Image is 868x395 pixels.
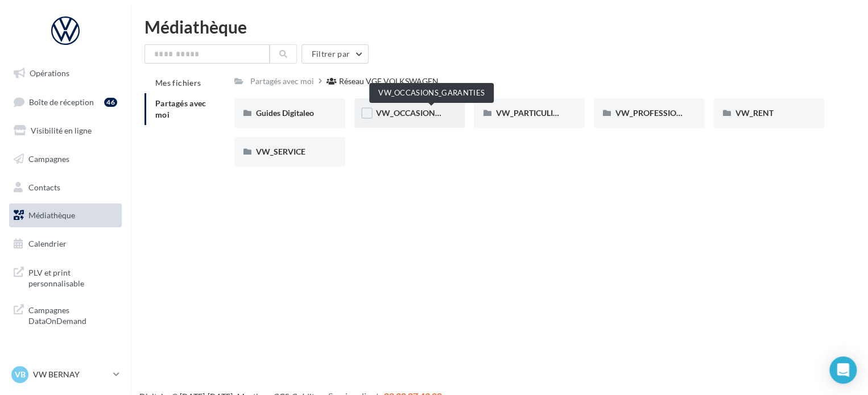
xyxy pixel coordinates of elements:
[7,203,124,227] a: Médiathèque
[28,210,75,220] span: Médiathèque
[155,98,206,119] span: Partagés avec moi
[155,78,201,88] span: Mes fichiers
[256,108,314,118] span: Guides Digitaleo
[104,98,117,107] div: 46
[376,108,487,118] span: VW_OCCASIONS_GARANTIES
[29,97,94,106] span: Boîte de réception
[28,239,67,248] span: Calendrier
[28,265,117,289] span: PLV et print personnalisable
[7,298,124,331] a: Campagnes DataOnDemand
[7,232,124,256] a: Calendrier
[28,302,117,327] span: Campagnes DataOnDemand
[615,108,702,118] span: VW_PROFESSIONNELS
[31,126,92,135] span: Visibilité en ligne
[15,369,26,380] span: VB
[829,356,857,384] div: Open Intercom Messenger
[144,18,854,35] div: Médiathèque
[9,364,122,385] a: VB VW BERNAY
[7,61,124,85] a: Opérations
[28,154,69,164] span: Campagnes
[735,108,774,118] span: VW_RENT
[7,90,124,114] a: Boîte de réception46
[369,83,494,103] div: VW_OCCASIONS_GARANTIES
[7,119,124,143] a: Visibilité en ligne
[495,108,567,118] span: VW_PARTICULIERS
[7,260,124,294] a: PLV et print personnalisable
[30,68,69,78] span: Opérations
[33,369,109,380] p: VW BERNAY
[339,76,439,87] div: Réseau VGF VOLKSWAGEN
[7,147,124,171] a: Campagnes
[28,182,60,192] span: Contacts
[250,76,314,87] div: Partagés avec moi
[7,176,124,199] a: Contacts
[301,44,369,64] button: Filtrer par
[256,147,305,156] span: VW_SERVICE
